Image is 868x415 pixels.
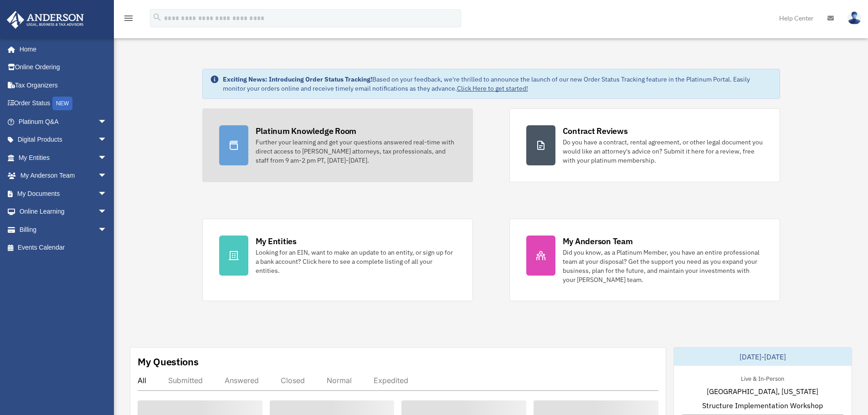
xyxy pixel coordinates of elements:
[563,125,628,137] div: Contract Reviews
[223,75,372,83] strong: Exciting News: Introducing Order Status Tracking!
[98,149,116,167] span: arrow_drop_down
[223,75,772,93] div: Based on your feedback, we're thrilled to announce the launch of our new Order Status Tracking fe...
[98,113,116,131] span: arrow_drop_down
[6,220,121,239] a: Billingarrow_drop_down
[674,348,852,366] div: [DATE]-[DATE]
[6,131,121,149] a: Digital Productsarrow_drop_down
[202,219,473,301] a: My Entities Looking for an EIN, want to make an update to an entity, or sign up for a bank accoun...
[256,125,357,137] div: Platinum Knowledge Room
[168,376,203,385] div: Submitted
[6,40,116,58] a: Home
[256,248,456,275] div: Looking for an EIN, want to make an update to an entity, or sign up for a bank account? Click her...
[123,16,134,24] a: menu
[563,138,763,165] div: Do you have a contract, rental agreement, or other legal document you would like an attorney's ad...
[52,97,72,110] div: NEW
[123,13,134,24] i: menu
[6,184,121,203] a: My Documentsarrow_drop_down
[457,84,528,92] a: Click Here to get started!
[6,149,121,167] a: My Entitiesarrow_drop_down
[202,108,473,182] a: Platinum Knowledge Room Further your learning and get your questions answered real-time with dire...
[6,113,121,131] a: Platinum Q&Aarrow_drop_down
[6,76,121,94] a: Tax Organizers
[152,12,162,22] i: search
[563,248,763,284] div: Did you know, as a Platinum Member, you have an entire professional team at your disposal? Get th...
[225,376,259,385] div: Answered
[707,386,818,397] span: [GEOGRAPHIC_DATA], [US_STATE]
[374,376,408,385] div: Expedited
[509,108,780,182] a: Contract Reviews Do you have a contract, rental agreement, or other legal document you would like...
[281,376,305,385] div: Closed
[98,184,116,203] span: arrow_drop_down
[6,239,121,257] a: Events Calendar
[563,236,633,247] div: My Anderson Team
[138,355,199,369] div: My Questions
[98,167,116,185] span: arrow_drop_down
[734,373,791,383] div: Live & In-Person
[138,376,146,385] div: All
[98,203,116,221] span: arrow_drop_down
[327,376,352,385] div: Normal
[6,167,121,185] a: My Anderson Teamarrow_drop_down
[6,203,121,221] a: Online Learningarrow_drop_down
[6,94,121,113] a: Order StatusNEW
[847,11,861,25] img: User Pic
[256,236,297,247] div: My Entities
[4,11,87,29] img: Anderson Advisors Platinum Portal
[702,400,823,411] span: Structure Implementation Workshop
[98,220,116,239] span: arrow_drop_down
[6,58,121,77] a: Online Ordering
[256,138,456,165] div: Further your learning and get your questions answered real-time with direct access to [PERSON_NAM...
[98,131,116,149] span: arrow_drop_down
[509,219,780,301] a: My Anderson Team Did you know, as a Platinum Member, you have an entire professional team at your...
